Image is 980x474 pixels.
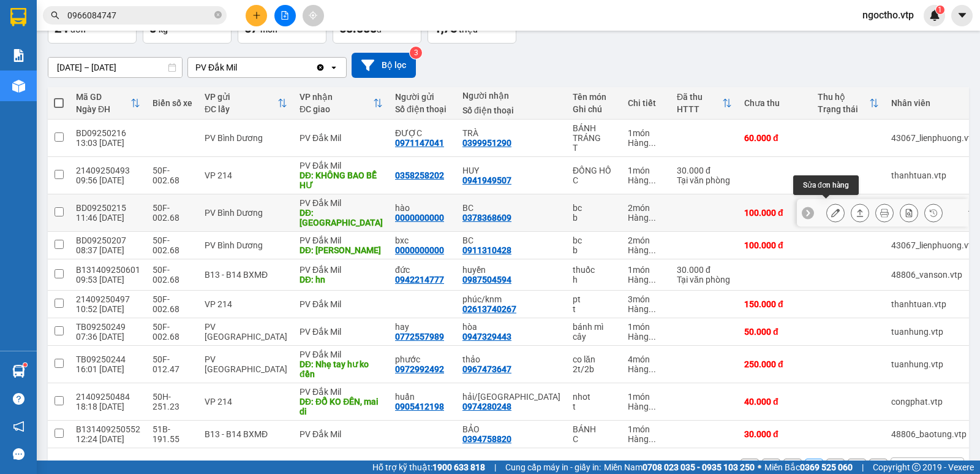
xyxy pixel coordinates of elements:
[459,25,478,34] span: triệu
[462,105,560,115] div: Số điện thoại
[300,235,383,245] div: PV Đắk Mil
[300,92,373,102] div: VP nhận
[793,175,859,195] div: Sửa đơn hàng
[677,265,732,275] div: 30.000 đ
[300,350,383,359] div: PV Đắk Mil
[315,63,325,72] svg: Clear value
[628,235,665,245] div: 2 món
[395,128,450,138] div: ĐƯỢC
[505,461,601,474] span: Cung cấp máy in - giấy in:
[159,25,168,34] span: kg
[573,364,616,374] div: 2t/2b
[76,92,130,102] div: Mã GD
[744,299,805,309] div: 150.000 đ
[67,9,212,22] input: Tìm tên, số ĐT hoặc mã đơn
[76,235,140,245] div: BD09250207
[462,91,560,101] div: Người nhận
[957,10,968,21] span: caret-down
[462,245,511,255] div: 0911310428
[48,58,182,77] input: Select a date range.
[205,397,287,407] div: VP 214
[929,10,940,21] img: icon-new-feature
[12,80,25,93] img: warehouse-icon
[118,46,173,55] span: DSA09250186
[462,364,511,374] div: 0967473647
[818,104,869,114] div: Trạng thái
[826,204,845,222] div: Sửa đơn hàng
[395,332,444,342] div: 0772557989
[462,392,560,402] div: hải/OK
[891,170,976,180] div: thanhtuan.vtp
[649,213,656,223] span: ...
[677,275,732,285] div: Tại văn phòng
[649,304,656,314] span: ...
[649,138,656,148] span: ...
[352,53,416,78] button: Bộ lọc
[13,421,24,432] span: notification
[300,359,383,379] div: DĐ: Nhẹ tay hư ko đền
[260,25,277,34] span: món
[76,434,140,444] div: 12:24 [DATE]
[628,275,665,285] div: Hàng thông thường
[76,128,140,138] div: BD09250216
[604,461,755,474] span: Miền Nam
[462,322,560,332] div: hòa
[432,462,485,472] strong: 1900 633 818
[649,364,656,374] span: ...
[744,133,805,143] div: 60.000 đ
[76,294,140,304] div: 21409250497
[628,166,665,175] div: 1 món
[853,7,924,23] span: ngoctho.vtp
[462,304,516,314] div: 02613740267
[238,61,239,74] input: Selected PV Đắk Mil.
[12,365,25,378] img: warehouse-icon
[891,429,976,439] div: 48806_baotung.vtp
[628,364,665,374] div: Hàng thông thường
[812,87,885,120] th: Toggle SortBy
[891,270,976,280] div: 48806_vanson.vtp
[76,304,140,314] div: 10:52 [DATE]
[628,332,665,342] div: Hàng thông thường
[244,21,258,36] span: 67
[744,397,805,407] div: 40.000 đ
[309,11,317,20] span: aim
[32,20,99,66] strong: CÔNG TY TNHH [GEOGRAPHIC_DATA] 214 QL13 - P.26 - Q.BÌNH THẠNH - TP HCM 1900888606
[395,392,450,402] div: huấn
[76,175,140,185] div: 09:56 [DATE]
[573,143,616,153] div: T
[851,204,869,222] div: Giao hàng
[573,402,616,411] div: t
[195,61,237,74] div: PV Đắk Mil
[395,364,444,374] div: 0972992492
[462,138,511,148] div: 0399951290
[649,275,656,285] span: ...
[628,354,665,364] div: 4 món
[76,138,140,148] div: 13:03 [DATE]
[76,322,140,332] div: TB09250249
[300,429,383,439] div: PV Đắk Mil
[12,85,25,103] span: Nơi gửi:
[462,265,560,275] div: huyền
[300,327,383,337] div: PV Đắk Mil
[395,203,450,213] div: hào
[42,74,142,83] strong: BIÊN NHẬN GỬI HÀNG HOÁ
[462,424,560,434] div: BẢO
[395,402,444,411] div: 0905412198
[42,86,73,93] span: PV Đắk Sắk
[764,461,853,474] span: Miền Bắc
[76,213,140,223] div: 11:46 [DATE]
[395,354,450,364] div: phước
[395,235,450,245] div: bxc
[573,304,616,314] div: t
[936,6,944,14] sup: 1
[628,392,665,402] div: 1 món
[573,294,616,304] div: pt
[246,5,267,26] button: plus
[70,87,146,120] th: Toggle SortBy
[55,21,68,36] span: 24
[462,434,511,444] div: 0394758820
[573,123,616,143] div: BÁNH TRÁNG
[300,299,383,309] div: PV Đắk Mil
[628,294,665,304] div: 3 món
[649,434,656,444] span: ...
